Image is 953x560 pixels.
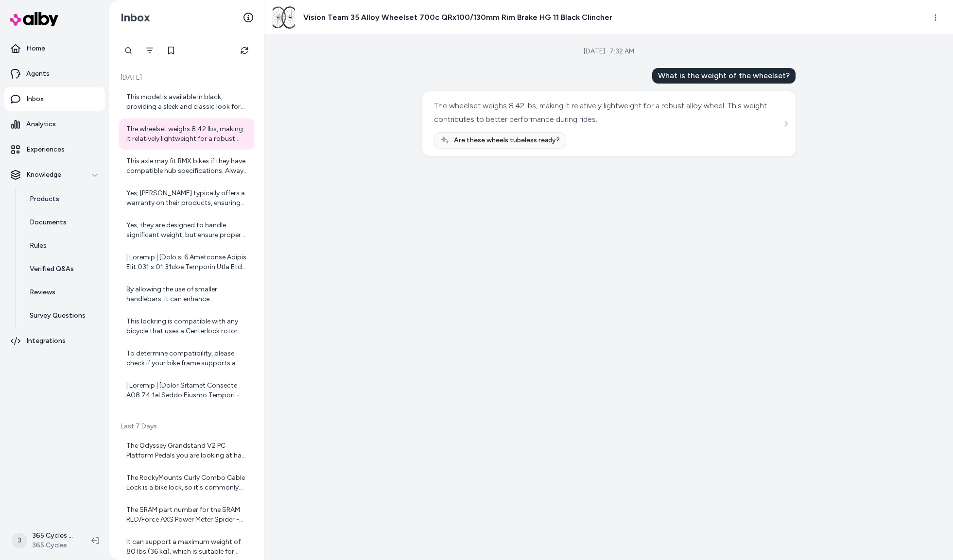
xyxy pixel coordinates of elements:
[26,145,65,154] p: Experiences
[26,94,44,104] p: Inbox
[454,136,560,145] span: Are these wheels tubeless ready?
[30,218,67,227] p: Documents
[26,170,61,180] p: Knowledge
[20,211,105,234] a: Documents
[303,12,612,23] h3: Vision Team 35 Alloy Wheelset 700c QRx100/130mm Rim Brake HG 11 Black Clincher
[119,422,254,431] p: Last 7 Days
[4,62,105,85] a: Agents
[119,343,254,374] a: To determine compatibility, please check if your bike frame supports a 12mm thru axle with a 148m...
[20,187,105,211] a: Products
[780,118,792,130] button: See more
[126,537,248,557] div: It can support a maximum weight of 80 lbs (36 kg), which is suitable for most bikes.
[26,119,56,129] p: Analytics
[119,375,254,406] a: | Loremip | [Dolor Sitamet Consecte A08 74.1el Seddo Eiusmo Tempori - UTLA ETD 40.06ma Aliqua](en...
[119,73,254,83] p: [DATE]
[26,69,50,79] p: Agents
[126,349,248,368] div: To determine compatibility, please check if your bike frame supports a 12mm thru axle with a 148m...
[126,188,248,208] div: Yes, [PERSON_NAME] typically offers a warranty on their products, ensuring you have support in ca...
[119,435,254,466] a: The Odyssey Grandstand V2 PC Platform Pedals you are looking at have a 9/16" chromoly spindle, wh...
[121,10,150,25] h2: Inbox
[30,311,86,321] p: Survey Questions
[30,194,59,204] p: Products
[126,221,248,240] div: Yes, they are designed to handle significant weight, but ensure proper installation and tension f...
[235,41,254,60] button: Refresh
[30,264,74,274] p: Verified Q&As
[126,505,248,525] div: The SRAM part number for the SRAM RED/Force AXS Power Meter Spider - 107 BCD, 8-Bolt Crank Interf...
[140,41,159,60] button: Filter
[126,253,248,272] div: | Loremip | [Dolo si 6 Ametconse Adipis Elit 031 s 01 31doe Temporin Utla Etdol Magn AL511ENI-98]...
[26,44,45,53] p: Home
[4,329,105,353] a: Integrations
[434,99,781,126] div: The wheelset weighs 8.42 lbs, making it relatively lightweight for a robust alloy wheel. This wei...
[126,317,248,336] div: This lockring is compatible with any bicycle that uses a Centerlock rotor system. It's essential ...
[126,285,248,304] div: By allowing the use of smaller handlebars, it can enhance aerodynamics and control, improving ove...
[32,531,76,541] p: 365 Cycles Shopify
[20,304,105,327] a: Survey Questions
[30,288,55,297] p: Reviews
[126,381,248,400] div: | Loremip | [Dolor Sitamet Consecte A08 74.1el Seddo Eiusmo Tempori - UTLA ETD 40.06ma Aliqua](en...
[20,234,105,257] a: Rules
[26,336,66,346] p: Integrations
[20,281,105,304] a: Reviews
[126,473,248,492] div: The RockyMounts Curly Combo Cable Lock is a bike lock, so it's commonly purchased with other bike...
[30,241,47,251] p: Rules
[119,215,254,246] a: Yes, they are designed to handle significant weight, but ensure proper installation and tension f...
[119,151,254,182] a: This axle may fit BMX bikes if they have compatible hub specifications. Always verify your bike's...
[119,279,254,310] a: By allowing the use of smaller handlebars, it can enhance aerodynamics and control, improving ove...
[126,441,248,460] div: The Odyssey Grandstand V2 PC Platform Pedals you are looking at have a 9/16" chromoly spindle, wh...
[32,541,76,550] span: 365 Cycles
[20,257,105,281] a: Verified Q&As
[4,37,105,60] a: Home
[119,467,254,498] a: The RockyMounts Curly Combo Cable Lock is a bike lock, so it's commonly purchased with other bike...
[119,311,254,342] a: This lockring is compatible with any bicycle that uses a Centerlock rotor system. It's essential ...
[584,47,634,56] div: [DATE] · 7:32 AM
[119,499,254,530] a: The SRAM part number for the SRAM RED/Force AXS Power Meter Spider - 107 BCD, 8-Bolt Crank Interf...
[4,138,105,161] a: Experiences
[119,86,254,118] a: This model is available in black, providing a sleek and classic look for your bike.
[12,533,27,548] span: 3
[119,183,254,214] a: Yes, [PERSON_NAME] typically offers a warranty on their products, ensuring you have support in ca...
[119,119,254,150] a: The wheelset weighs 8.42 lbs, making it relatively lightweight for a robust alloy wheel. This wei...
[273,6,295,29] img: WE0356.jpg
[4,113,105,136] a: Analytics
[10,12,58,26] img: alby Logo
[126,156,248,176] div: This axle may fit BMX bikes if they have compatible hub specifications. Always verify your bike's...
[4,163,105,187] button: Knowledge
[126,92,248,112] div: This model is available in black, providing a sleek and classic look for your bike.
[4,87,105,111] a: Inbox
[6,525,84,556] button: 3365 Cycles Shopify365 Cycles
[652,68,796,84] div: What is the weight of the wheelset?
[126,124,248,144] div: The wheelset weighs 8.42 lbs, making it relatively lightweight for a robust alloy wheel. This wei...
[119,247,254,278] a: | Loremip | [Dolo si 6 Ametconse Adipis Elit 031 s 01 31doe Temporin Utla Etdol Magn AL511ENI-98]...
